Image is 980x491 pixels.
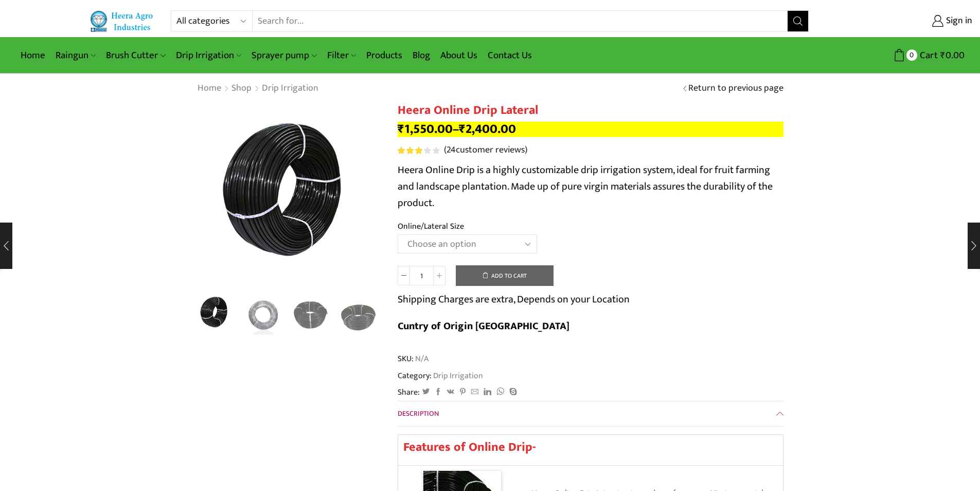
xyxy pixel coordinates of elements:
img: Heera Online Drip Lateral 3 [197,103,382,289]
span: 24 [398,147,441,154]
div: 1 / 5 [197,103,382,289]
span: Share: [398,386,420,398]
span: ₹ [940,47,946,63]
span: Sign in [943,14,972,28]
span: Rated out of 5 based on customer ratings [398,147,423,154]
span: 0 [906,49,917,60]
a: (24customer reviews) [444,144,527,157]
button: Search button [788,11,808,31]
a: Drip Irrigation [261,82,319,95]
input: Product quantity [410,266,433,285]
bdi: 0.00 [940,47,965,63]
a: About Us [435,43,483,67]
a: Home [15,43,50,67]
a: Sign in [824,12,972,30]
span: ₹ [398,118,404,140]
h1: Heera Online Drip Lateral [398,103,783,118]
span: Cart [917,48,938,62]
nav: Breadcrumb [197,82,319,95]
p: Heera Online Drip is a highly customizable drip irrigation system, ideal for fruit farming and la... [398,162,783,211]
a: Blog [407,43,435,67]
a: HG [337,294,380,336]
span: N/A [414,353,429,365]
a: Sprayer pump [246,43,322,67]
span: Description [398,408,439,419]
a: Description [398,401,783,426]
img: Heera Online Drip Lateral [194,292,237,335]
span: 24 [447,142,456,158]
p: Shipping Charges are extra, Depends on your Location [398,291,630,308]
a: Brush Cutter [101,43,170,67]
b: Cuntry of Origin [GEOGRAPHIC_DATA] [398,317,569,335]
li: 3 / 5 [290,294,332,335]
a: Contact Us [483,43,537,67]
a: Shop [231,82,252,95]
a: Return to previous page [688,82,783,95]
a: Drip Irrigation [432,369,483,382]
li: 1 / 5 [194,294,237,335]
span: SKU: [398,353,783,365]
span: Category: [398,370,483,382]
h2: Features of Online Drip- [403,440,778,455]
a: Products [361,43,407,67]
span: ₹ [459,118,466,140]
a: 4 [290,294,332,336]
button: Add to cart [456,265,554,286]
a: Filter [322,43,361,67]
li: 4 / 5 [337,294,380,335]
bdi: 2,400.00 [459,118,516,140]
bdi: 1,550.00 [398,118,453,140]
a: Home [197,82,222,95]
input: Search for... [253,11,788,31]
div: Rated 3.08 out of 5 [398,147,439,154]
p: – [398,122,783,137]
a: Raingun [50,43,101,67]
a: 0 Cart ₹0.00 [819,46,965,65]
a: Heera Online Drip Lateral 3 [194,292,237,335]
a: Drip Irrigation [171,43,246,67]
li: 2 / 5 [242,294,284,335]
label: Online/Lateral Size [398,221,464,232]
a: 2 [242,294,284,336]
